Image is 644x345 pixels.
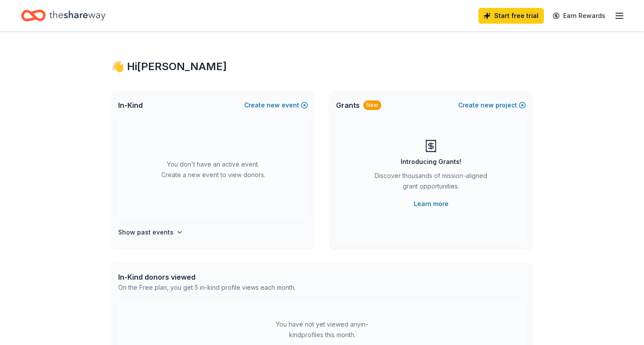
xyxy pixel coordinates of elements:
[336,100,360,110] span: Grants
[118,100,143,110] span: In-Kind
[267,100,280,110] span: new
[401,156,461,167] div: Introducing Grants!
[371,171,491,195] div: Discover thousands of mission-aligned grant opportunities.
[547,8,611,24] a: Earn Rewards
[118,272,296,282] div: In-Kind donors viewed
[21,5,105,26] a: Home
[458,100,526,110] button: Createnewproject
[118,227,183,238] button: Show past events
[118,282,296,293] div: On the Free plan, you get 5 in-kind profile views each month.
[363,100,381,110] div: New
[481,100,494,110] span: new
[111,60,533,74] div: 👋 Hi [PERSON_NAME]
[267,319,377,340] div: You have not yet viewed any in-kind profiles this month.
[118,119,308,220] div: You don't have an active event. Create a new event to view donors.
[118,227,174,238] h4: Show past events
[414,199,449,209] a: Learn more
[478,8,544,24] a: Start free trial
[244,100,308,110] button: Createnewevent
